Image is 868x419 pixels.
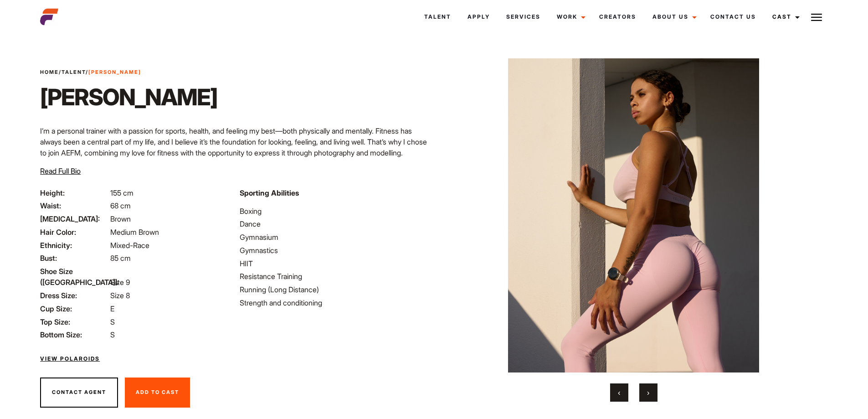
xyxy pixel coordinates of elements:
span: Bottom Size: [40,329,108,340]
span: Waist: [40,200,108,211]
span: Dress Size: [40,290,108,301]
span: [MEDICAL_DATA]: [40,213,108,224]
h1: [PERSON_NAME] [40,83,217,111]
li: Boxing [240,206,428,217]
span: Ethnicity: [40,240,108,251]
a: Cast [764,5,805,29]
strong: [PERSON_NAME] [88,69,141,75]
span: S [110,317,115,326]
span: Medium Brown [110,228,159,237]
a: View Polaroids [40,355,100,363]
span: 155 cm [110,188,134,197]
strong: Sporting Abilities [240,188,299,197]
a: Home [40,69,59,75]
a: Talent [416,5,459,29]
img: Burger icon [811,12,822,23]
span: Add To Cast [136,389,179,395]
a: Work [549,5,591,29]
span: Size 8 [110,291,130,300]
a: Talent [62,69,86,75]
span: Shoe Size ([GEOGRAPHIC_DATA]): [40,266,108,288]
li: HIIT [240,258,428,269]
span: Cup Size: [40,303,108,314]
span: S [110,330,115,339]
li: Gymnastics [240,245,428,256]
span: 85 cm [110,253,131,263]
li: Gymnasium [240,232,428,243]
a: About Us [644,5,702,29]
span: Mixed-Race [110,241,149,250]
button: Add To Cast [125,378,190,408]
a: Apply [459,5,498,29]
button: Read Full Bio [40,166,81,176]
p: I’m a personal trainer with a passion for sports, health, and feeling my best—both physically and... [40,125,428,158]
span: Brown [110,214,131,223]
a: Contact Us [702,5,764,29]
span: Size 9 [110,278,130,287]
a: Services [498,5,549,29]
img: cropped-aefm-brand-fav-22-square.png [40,8,58,26]
span: Previous [618,388,620,397]
span: 68 cm [110,201,131,210]
span: Hair Color: [40,227,108,238]
span: Top Size: [40,316,108,327]
li: Dance [240,218,428,229]
span: / / [40,68,141,76]
span: Height: [40,187,108,198]
span: E [110,304,114,313]
span: Read Full Bio [40,166,81,176]
button: Contact Agent [40,378,118,408]
li: Strength and conditioning [240,297,428,308]
span: Next [647,388,649,397]
li: Resistance Training [240,271,428,282]
a: Creators [591,5,644,29]
li: Running (Long Distance) [240,284,428,295]
span: Bust: [40,253,108,264]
